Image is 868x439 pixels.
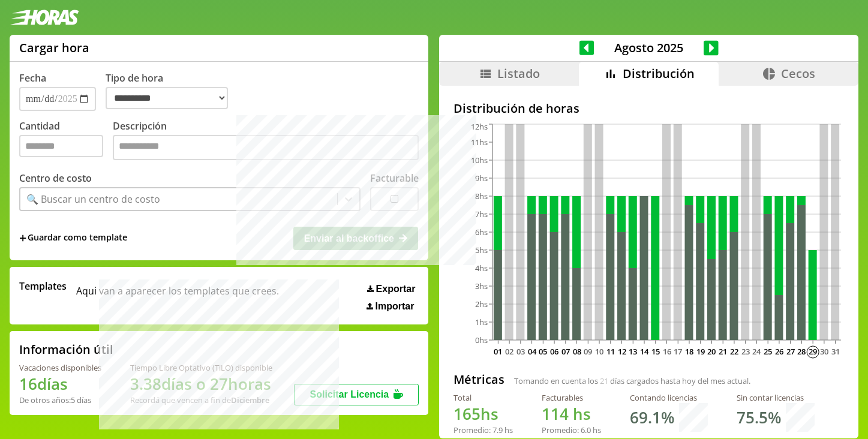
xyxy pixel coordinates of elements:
h1: 69.1 % [630,407,674,428]
text: 23 [741,346,750,357]
text: 04 [528,346,537,357]
span: Distribución [623,65,695,82]
tspan: 1hs [475,317,488,327]
label: Tipo de hora [106,71,238,111]
span: Cecos [781,65,815,82]
div: Recordá que vencen a fin de [130,395,272,405]
span: Tomando en cuenta los días cargados hasta hoy del mes actual. [514,375,750,386]
text: 17 [674,346,682,357]
text: 11 [606,346,615,357]
div: Facturables [542,392,601,403]
span: Solicitar Licencia [310,389,389,399]
text: 31 [831,346,840,357]
text: 26 [775,346,783,357]
span: 114 [542,403,569,425]
tspan: 7hs [475,209,488,220]
text: 30 [820,346,828,357]
text: 25 [764,346,772,357]
h2: Métricas [453,371,504,387]
div: Vacaciones disponibles [19,362,101,373]
h2: Información útil [19,341,113,357]
text: 20 [707,346,716,357]
div: 🔍 Buscar un centro de costo [26,193,160,206]
h1: 3.38 días o 27 horas [130,373,272,395]
h1: hs [542,403,601,425]
button: Solicitar Licencia [294,384,419,405]
div: De otros años: 5 días [19,395,101,405]
div: Promedio: hs [542,425,601,435]
text: 12 [618,346,626,357]
span: 7.9 [492,425,503,435]
h2: Distribución de horas [453,100,844,116]
text: 02 [505,346,513,357]
span: 21 [600,375,608,386]
span: Templates [19,279,67,293]
span: + [19,231,26,245]
text: 29 [809,346,817,357]
text: 22 [730,346,738,357]
tspan: 9hs [475,173,488,184]
span: Exportar [376,284,416,294]
text: 21 [719,346,727,357]
text: 18 [685,346,693,357]
tspan: 8hs [475,191,488,202]
span: 6.0 [581,425,591,435]
tspan: 10hs [471,155,488,166]
span: Agosto 2025 [594,40,704,56]
text: 10 [595,346,603,357]
text: 19 [696,346,705,357]
tspan: 6hs [475,227,488,237]
text: 01 [494,346,502,357]
input: Cantidad [19,135,103,157]
tspan: 2hs [475,299,488,309]
text: 07 [561,346,570,357]
tspan: 4hs [475,263,488,273]
h1: hs [453,403,513,425]
div: Total [453,392,513,403]
div: Sin contar licencias [737,392,815,403]
label: Cantidad [19,119,113,163]
text: 03 [516,346,525,357]
h1: 16 días [19,373,101,395]
button: Exportar [364,283,419,295]
label: Descripción [113,119,419,163]
span: Aqui van a aparecer los templates que crees. [76,279,279,312]
b: Diciembre [231,395,269,405]
span: Importar [376,301,415,312]
div: Promedio: hs [453,425,513,435]
div: Tiempo Libre Optativo (TiLO) disponible [130,362,272,373]
span: Listado [497,65,540,82]
label: Centro de costo [19,172,92,185]
text: 13 [629,346,637,357]
text: 16 [663,346,671,357]
text: 14 [640,346,649,357]
text: 09 [584,346,592,357]
div: Contando licencias [630,392,708,403]
span: 165 [453,403,480,425]
text: 28 [797,346,806,357]
text: 15 [651,346,660,357]
img: logotipo [10,10,79,25]
tspan: 5hs [475,245,488,255]
label: Facturable [370,172,419,185]
text: 05 [539,346,547,357]
text: 24 [752,346,761,357]
textarea: Descripción [113,135,419,160]
text: 08 [573,346,581,357]
text: 27 [786,346,795,357]
tspan: 12hs [471,121,488,132]
span: +Guardar como template [19,231,127,245]
select: Tipo de hora [106,87,228,109]
h1: Cargar hora [19,40,89,56]
tspan: 3hs [475,281,488,291]
tspan: 11hs [471,137,488,148]
label: Fecha [19,71,46,85]
text: 06 [550,346,558,357]
tspan: 0hs [475,335,488,345]
h1: 75.5 % [737,407,781,428]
